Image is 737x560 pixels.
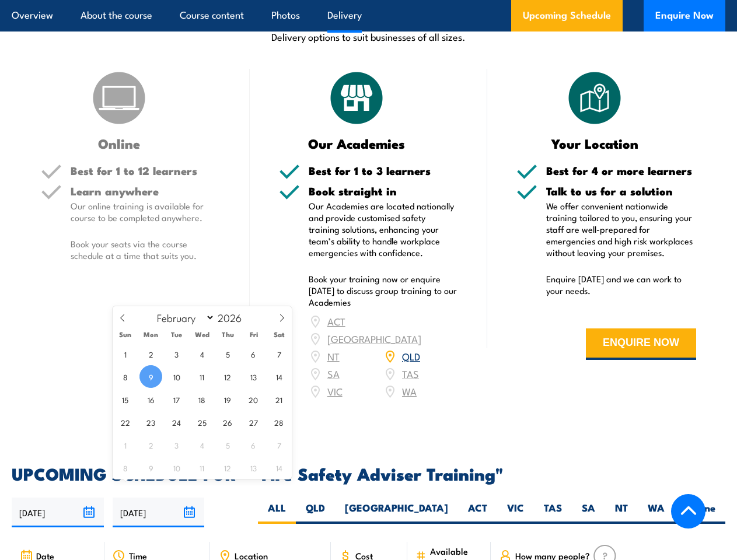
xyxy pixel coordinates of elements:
span: February 25, 2026 [191,411,214,433]
span: February 9, 2026 [139,365,162,388]
span: February 16, 2026 [139,388,162,411]
span: Sun [113,331,138,338]
select: Month [151,310,215,325]
p: We offer convenient nationwide training tailored to you, ensuring your staff are well-prepared fo... [546,200,696,258]
span: February 6, 2026 [242,342,265,365]
span: February 26, 2026 [216,411,239,433]
span: March 14, 2026 [268,456,291,479]
a: QLD [402,349,420,363]
span: March 2, 2026 [139,433,162,456]
h5: Best for 1 to 12 learners [71,165,221,176]
p: Our Academies are located nationally and provide customised safety training solutions, enhancing ... [309,200,459,258]
span: Sat [267,331,292,338]
span: February 18, 2026 [191,388,214,411]
span: March 9, 2026 [139,456,162,479]
label: SA [572,501,605,524]
span: February 19, 2026 [216,388,239,411]
label: WA [638,501,675,524]
span: March 1, 2026 [114,433,137,456]
input: From date [12,498,104,527]
label: NT [605,501,638,524]
span: March 4, 2026 [191,433,214,456]
span: Tue [164,331,190,338]
span: Wed [190,331,215,338]
span: February 15, 2026 [114,388,137,411]
p: Delivery options to suit businesses of all sizes. [12,30,725,43]
h3: Online [41,136,197,150]
span: February 1, 2026 [114,342,137,365]
span: March 11, 2026 [191,456,214,479]
span: February 12, 2026 [216,365,239,388]
h3: Your Location [516,136,673,150]
span: February 3, 2026 [165,342,188,365]
button: ENQUIRE NOW [586,328,696,360]
p: Enquire [DATE] and we can work to your needs. [546,273,696,296]
span: February 8, 2026 [114,365,137,388]
span: February 10, 2026 [165,365,188,388]
span: February 4, 2026 [191,342,214,365]
span: March 6, 2026 [242,433,265,456]
label: QLD [296,501,335,524]
h2: UPCOMING SCHEDULE FOR - "Fire Safety Adviser Training" [12,466,725,481]
span: March 7, 2026 [268,433,291,456]
label: ACT [458,501,497,524]
p: Our online training is available for course to be completed anywhere. [71,200,221,223]
span: February 13, 2026 [242,365,265,388]
label: VIC [497,501,534,524]
span: March 8, 2026 [114,456,137,479]
span: Fri [241,331,267,338]
input: Year [215,310,253,324]
input: To date [113,498,205,527]
h5: Best for 4 or more learners [546,165,696,176]
span: February 21, 2026 [268,388,291,411]
h5: Book straight in [309,185,459,197]
label: ALL [258,501,296,524]
span: February 5, 2026 [216,342,239,365]
span: March 12, 2026 [216,456,239,479]
label: TAS [534,501,572,524]
span: February 27, 2026 [242,411,265,433]
h5: Best for 1 to 3 learners [309,165,459,176]
span: February 20, 2026 [242,388,265,411]
span: February 14, 2026 [268,365,291,388]
span: February 17, 2026 [165,388,188,411]
span: Thu [215,331,241,338]
p: Book your seats via the course schedule at a time that suits you. [71,238,221,261]
span: February 2, 2026 [139,342,162,365]
span: February 24, 2026 [165,411,188,433]
p: Book your training now or enquire [DATE] to discuss group training to our Academies [309,273,459,308]
span: March 3, 2026 [165,433,188,456]
span: Mon [138,331,164,338]
h5: Learn anywhere [71,185,221,197]
span: February 22, 2026 [114,411,137,433]
span: February 23, 2026 [139,411,162,433]
span: February 28, 2026 [268,411,291,433]
span: March 5, 2026 [216,433,239,456]
h5: Talk to us for a solution [546,185,696,197]
span: February 7, 2026 [268,342,291,365]
span: March 13, 2026 [242,456,265,479]
span: February 11, 2026 [191,365,214,388]
label: [GEOGRAPHIC_DATA] [335,501,458,524]
h3: Our Academies [279,136,435,150]
span: March 10, 2026 [165,456,188,479]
